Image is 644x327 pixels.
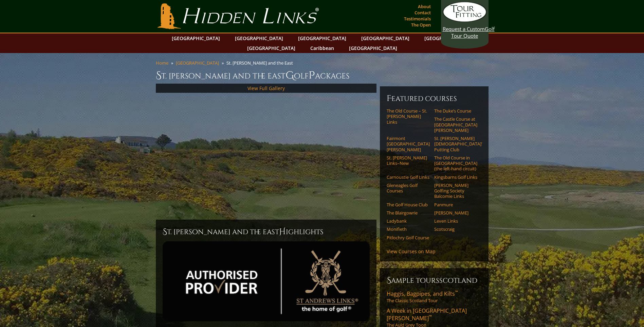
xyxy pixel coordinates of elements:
a: Monifieth [387,226,430,232]
sup: ™ [455,289,458,295]
a: Ladybank [387,218,430,224]
a: Contact [413,8,433,17]
sup: ™ [429,314,432,320]
a: [GEOGRAPHIC_DATA] [358,33,413,43]
a: The Old Course in [GEOGRAPHIC_DATA] (the left-hand circuit) [434,155,477,172]
a: Panmure [434,202,477,207]
span: H [279,226,286,237]
h6: Featured Courses [387,93,482,104]
span: Request a Custom [443,25,485,32]
img: st-andrews-authorized-provider-2 [163,241,370,321]
a: View Courses on Map [387,248,436,255]
span: A Week in [GEOGRAPHIC_DATA][PERSON_NAME] [387,307,467,322]
a: St. [PERSON_NAME] [DEMOGRAPHIC_DATA]’ Putting Club [434,136,477,152]
a: About [416,2,433,11]
a: The Old Course – St. [PERSON_NAME] Links [387,108,430,125]
a: Fairmont [GEOGRAPHIC_DATA][PERSON_NAME] [387,136,430,152]
a: Carnoustie Golf Links [387,174,430,180]
span: P [309,69,315,82]
h1: St. [PERSON_NAME] and the East olf ackages [156,69,489,82]
a: The Golf House Club [387,202,430,207]
a: [GEOGRAPHIC_DATA] [176,60,219,66]
a: The Open [409,20,433,30]
h2: St. [PERSON_NAME] and the East ighlights [163,226,370,237]
a: The Castle Course at [GEOGRAPHIC_DATA][PERSON_NAME] [434,116,477,133]
a: [PERSON_NAME] Golfing Society Balcomie Links [434,183,477,199]
a: [PERSON_NAME] [434,210,477,216]
a: Testimonials [402,14,433,23]
a: The Blairgowrie [387,210,430,216]
h6: Sample ToursScotland [387,275,482,286]
a: [GEOGRAPHIC_DATA] [421,33,476,43]
a: [GEOGRAPHIC_DATA] [295,33,350,43]
a: Leven Links [434,218,477,224]
a: [GEOGRAPHIC_DATA] [244,43,299,53]
a: Request a CustomGolf Tour Quote [443,2,487,39]
li: St. [PERSON_NAME] and the East [226,60,296,66]
a: Scotscraig [434,226,477,232]
a: Haggis, Bagpipes, and Kilts™The Classic Scotland Tour [387,290,482,304]
a: St. [PERSON_NAME] Links–New [387,155,430,166]
span: Haggis, Bagpipes, and Kilts [387,290,458,297]
a: Caribbean [307,43,337,53]
a: The Duke’s Course [434,108,477,114]
a: Pitlochry Golf Course [387,235,430,240]
a: [GEOGRAPHIC_DATA] [168,33,223,43]
a: [GEOGRAPHIC_DATA] [346,43,401,53]
a: Kingsbarns Golf Links [434,174,477,180]
a: Home [156,60,168,66]
a: View Full Gallery [247,85,285,91]
a: Gleneagles Golf Courses [387,183,430,194]
a: [GEOGRAPHIC_DATA] [232,33,287,43]
span: G [286,69,294,82]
